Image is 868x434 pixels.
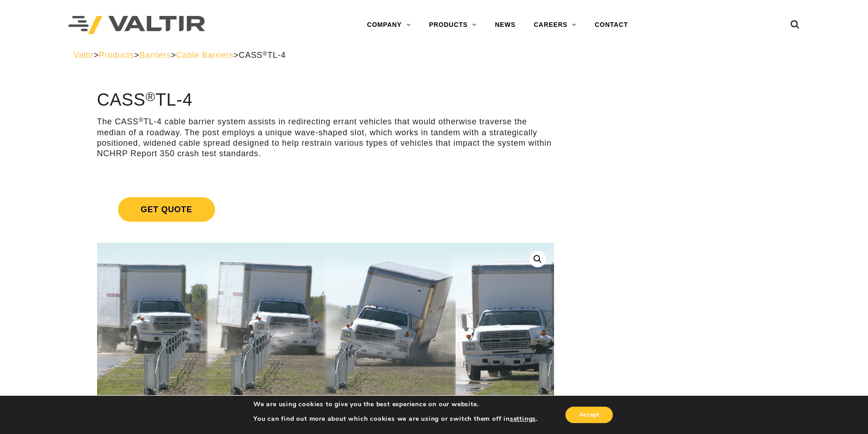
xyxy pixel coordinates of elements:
[486,16,524,34] a: NEWS
[176,51,234,60] a: Cable Barriers
[586,16,637,34] a: CONTACT
[565,407,613,423] button: Accept
[97,91,554,110] h1: CASS TL-4
[68,16,205,35] img: Valtir
[139,51,171,60] a: Barriers
[358,16,420,34] a: COMPANY
[145,89,155,104] sup: ®
[97,117,554,159] p: The CASS TL-4 cable barrier system assists in redirecting errant vehicles that would otherwise tr...
[262,50,267,57] sup: ®
[239,51,286,60] span: CASS TL-4
[139,117,144,123] sup: ®
[73,50,795,61] div: > > > >
[118,197,215,222] span: Get Quote
[253,400,538,408] p: We are using cookies to give you the best experience on our website.
[420,16,486,34] a: PRODUCTS
[97,186,554,233] a: Get Quote
[253,415,538,423] p: You can find out more about which cookies we are using or switch them off in .
[510,415,536,423] button: settings
[73,51,93,60] a: Valtir
[524,16,586,34] a: CAREERS
[99,51,134,60] a: Products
